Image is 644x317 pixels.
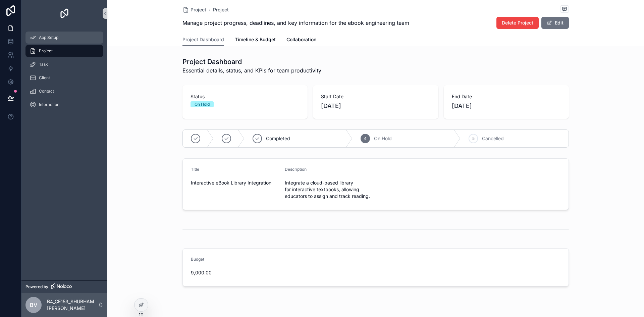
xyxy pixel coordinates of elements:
[235,36,276,43] span: Timeline & Budget
[39,75,50,81] span: Client
[25,99,103,111] a: Interaction
[541,17,569,29] button: Edit
[235,34,276,47] a: Timeline & Budget
[25,72,103,84] a: Client
[285,179,373,200] span: Integrate a cloud-based library for interactive textbooks, allowing educators to assign and track...
[266,135,290,142] span: Completed
[191,269,279,276] span: 9,000.00
[21,27,107,119] div: scrollable content
[191,93,300,100] span: Status
[482,135,504,142] span: Cancelled
[182,6,206,13] a: Project
[39,89,54,94] span: Contact
[182,57,321,66] h1: Project Dashboard
[39,62,48,67] span: Task
[182,66,321,74] span: Essential details, status, and KPIs for team productivity
[374,135,392,142] span: On Hold
[452,93,561,100] span: End Date
[25,85,103,97] a: Contact
[59,8,70,19] img: App logo
[191,167,199,172] span: Title
[321,93,430,100] span: Start Date
[21,280,107,293] a: Powered by
[39,102,59,107] span: Interaction
[25,45,103,57] a: Project
[195,101,210,107] div: On Hold
[25,58,103,70] a: Task
[472,136,475,141] span: 5
[182,19,409,27] span: Manage project progress, deadlines, and key information for the ebook engineering team
[496,17,539,29] button: Delete Project
[364,136,367,141] span: 4
[502,19,533,26] span: Delete Project
[321,101,430,111] span: [DATE]
[191,257,204,262] span: Budget
[30,301,37,309] span: BV
[182,34,224,46] a: Project Dashboard
[39,48,53,54] span: Project
[452,101,561,111] span: [DATE]
[182,36,224,43] span: Project Dashboard
[285,167,307,172] span: Description
[286,34,316,47] a: Collaboration
[213,6,229,13] a: Project
[191,179,279,186] span: Interactive eBook Library Integration
[47,298,98,312] p: B4_CE153_SHUBHAM [PERSON_NAME]
[39,35,58,40] span: App Setup
[191,6,206,13] span: Project
[25,32,103,44] a: App Setup
[286,36,316,43] span: Collaboration
[25,284,48,289] span: Powered by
